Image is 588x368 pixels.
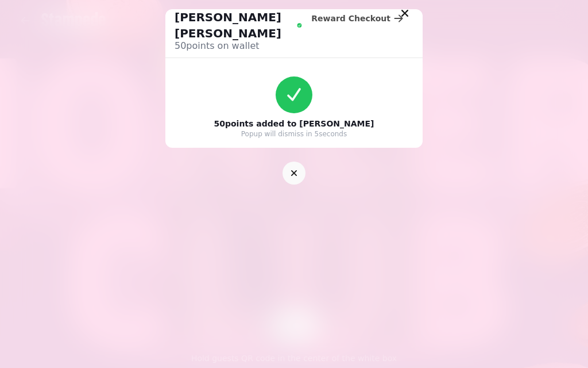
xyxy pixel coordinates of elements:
p: 50 points on wallet [175,39,302,53]
span: Reward Checkout [311,14,390,22]
p: 50 points added to [PERSON_NAME] [214,118,374,129]
p: [PERSON_NAME] [PERSON_NAME] [175,9,295,41]
p: Popup will dismiss in 5 seconds [241,129,347,139]
button: Reward Checkout [302,9,413,28]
